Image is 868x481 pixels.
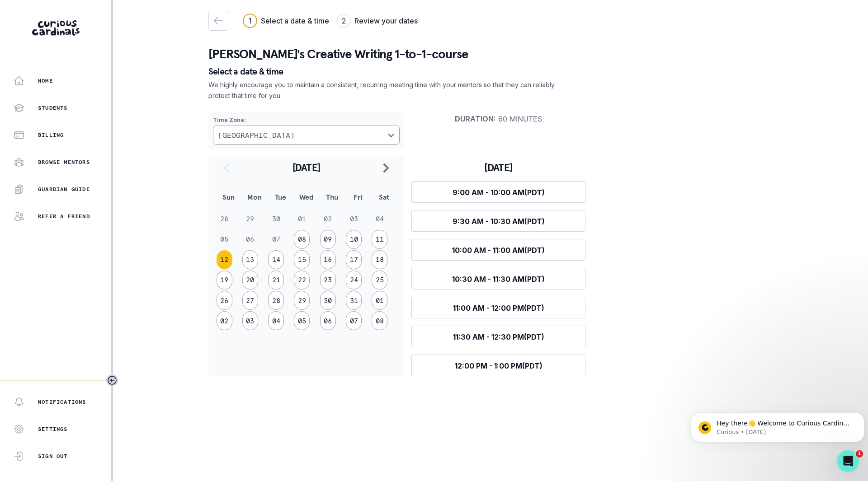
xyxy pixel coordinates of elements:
button: 04 [268,311,284,330]
th: Fri [345,185,371,209]
button: 11:30 AM - 12:30 PM(PDT) [411,326,585,347]
button: 15 [294,250,310,269]
button: 02 [217,311,232,330]
p: Browse Mentors [38,159,90,166]
p: Select a date & time [208,67,773,76]
button: 12:00 PM - 1:00 PM(PDT) [411,355,585,376]
p: Sign Out [38,453,68,460]
p: Refer a friend [38,213,90,220]
span: 10:00 AM - 11:00 AM (PDT) [452,246,545,255]
button: 30 [320,291,336,310]
h3: [DATE] [411,161,585,174]
button: 20 [242,271,258,290]
span: 11:00 AM - 12:00 PM (PDT) [453,304,544,313]
strong: Duration : [455,114,496,123]
button: 12 [217,250,232,269]
button: 05 [294,311,310,330]
h2: [DATE] [237,161,375,174]
h3: Select a date & time [261,15,329,26]
th: Thu [319,185,345,209]
th: Tue [268,185,293,209]
button: 03 [242,311,258,330]
p: Guardian Guide [38,186,90,193]
span: 1 [856,450,863,458]
button: 10:00 AM - 11:00 AM(PDT) [411,239,585,261]
span: 10:30 AM - 11:30 AM (PDT) [452,275,545,284]
button: Choose a timezone [213,126,400,145]
th: Sat [371,185,397,209]
iframe: Intercom notifications message [687,393,868,457]
button: 9:30 AM - 10:30 AM(PDT) [411,210,585,232]
th: Wed [293,185,319,209]
button: 16 [320,250,336,269]
span: 9:00 AM - 10:00 AM (PDT) [453,188,545,197]
div: 2 [342,15,346,26]
button: 17 [346,250,362,269]
button: 11:00 AM - 12:00 PM(PDT) [411,297,585,318]
button: 06 [320,311,336,330]
button: 26 [217,291,232,310]
span: Hey there👋 Welcome to Curious Cardinals 🙌 Take a look around! If you have any questions or are ex... [29,26,165,70]
div: 1 [249,15,252,26]
p: [PERSON_NAME]'s Creative Writing 1-to-1-course [208,45,773,63]
button: Toggle sidebar [106,374,118,386]
button: 10 [346,230,362,249]
strong: Time Zone : [213,117,246,123]
button: navigate to next month [375,156,397,179]
button: 09 [320,230,336,249]
button: 07 [346,311,362,330]
button: 24 [346,271,362,290]
button: 18 [372,250,387,269]
span: 11:30 AM - 12:30 PM (PDT) [453,332,544,341]
button: 27 [242,291,258,310]
button: 14 [268,250,284,269]
div: Progress [243,14,418,28]
button: 31 [346,291,362,310]
p: We highly encourage you to maintain a consistent, recurring meeting time with your mentors so tha... [208,79,556,101]
p: 60 minutes [411,114,585,123]
p: Settings [38,425,68,433]
h3: Review your dates [354,15,418,26]
p: Students [38,104,68,112]
p: Message from Curious, sent 2w ago [29,35,166,43]
img: Curious Cardinals Logo [32,20,80,36]
th: Mon [241,185,267,209]
iframe: Intercom live chat [837,450,859,472]
p: Home [38,77,53,84]
button: 08 [372,311,387,330]
button: 28 [268,291,284,310]
button: 13 [242,250,258,269]
span: 12:00 PM - 1:00 PM (PDT) [455,361,542,370]
button: 10:30 AM - 11:30 AM(PDT) [411,268,585,290]
button: 11 [372,230,387,249]
button: 19 [217,271,232,290]
button: 23 [320,271,336,290]
button: 25 [372,271,387,290]
p: Notifications [38,398,86,406]
button: 29 [294,291,310,310]
button: 22 [294,271,310,290]
button: 08 [294,230,310,249]
button: 21 [268,271,284,290]
th: Sun [216,185,241,209]
button: 9:00 AM - 10:00 AM(PDT) [411,181,585,203]
p: Billing [38,131,64,139]
span: 9:30 AM - 10:30 AM (PDT) [453,217,545,226]
button: 01 [372,291,387,310]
